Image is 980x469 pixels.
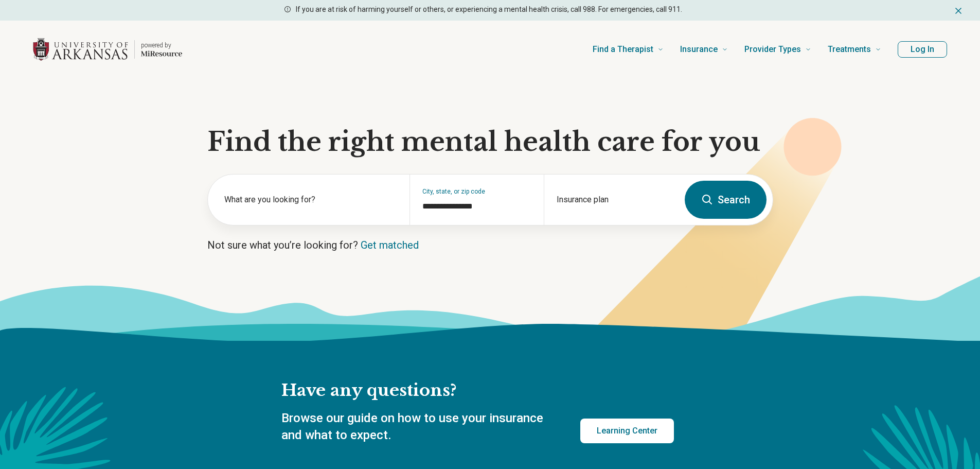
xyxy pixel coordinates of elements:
[361,239,419,251] a: Get matched
[141,41,182,49] p: powered by
[593,29,664,70] a: Find a Therapist
[828,29,881,70] a: Treatments
[296,4,682,15] p: If you are at risk of harming yourself or others, or experiencing a mental health crisis, call 98...
[593,42,653,57] span: Find a Therapist
[953,4,964,16] button: Dismiss
[224,194,397,206] label: What are you looking for?
[580,419,674,443] a: Learning Center
[685,181,767,219] button: Search
[828,42,871,57] span: Treatments
[207,127,773,158] h1: Find the right mental health care for you
[898,41,947,58] button: Log In
[744,29,811,70] a: Provider Types
[680,42,718,57] span: Insurance
[281,380,674,402] h2: Have any questions?
[744,42,801,57] span: Provider Types
[207,238,773,252] p: Not sure what you’re looking for?
[33,33,182,66] a: Home page
[680,29,728,70] a: Insurance
[281,410,556,444] p: Browse our guide on how to use your insurance and what to expect.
